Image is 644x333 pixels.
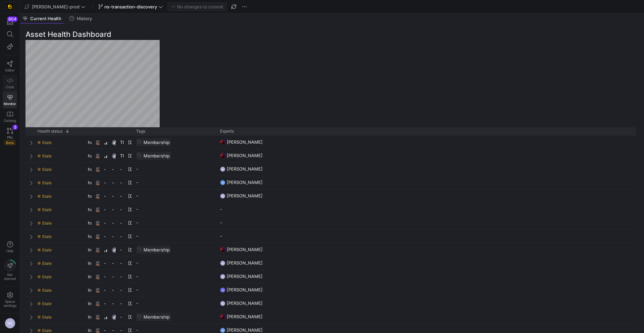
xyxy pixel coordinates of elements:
a: PRsBeta3 [3,125,17,148]
div: - [116,310,124,323]
span: Stale [42,153,52,158]
span: - [104,176,106,189]
span: ns-transaction-discovery [104,4,157,9]
div: - [116,283,124,296]
div: [DATE] 04:15 [124,176,132,189]
span: - [136,162,138,176]
span: Stale [42,315,52,320]
span: Tags [136,129,145,134]
div: - [116,216,124,229]
div: lnk_membership_referral [84,283,92,296]
span: [PERSON_NAME] [227,270,263,283]
span: - [220,216,222,229]
span: - [136,270,138,283]
button: ns-transaction-discovery [97,2,165,11]
span: - [104,203,106,216]
span: Stale [42,247,52,252]
div: [DATE] 04:14 [124,136,132,149]
div: hub_sub_purchase_channel [84,203,92,216]
span: Membership [144,247,170,252]
img: https://storage.googleapis.com/y42-prod-data-exchange/images/ICWEDZt8PPNNsC1M8rtt1ADXuM1CLD3OveQ6... [220,247,225,252]
span: - [136,283,138,296]
span: Catalog [4,118,16,123]
div: [DATE] 04:14 [124,149,132,162]
div: The hub_membership table serves as a central repository for unique membership information. It inc... [116,149,124,162]
span: - [136,189,138,202]
span: Stale [42,261,52,266]
span: Monitor [4,102,16,106]
img: https://storage.googleapis.com/y42-prod-data-exchange/images/ICWEDZt8PPNNsC1M8rtt1ADXuM1CLD3OveQ6... [220,314,225,320]
div: - [116,162,124,176]
img: Draft [112,315,117,320]
span: - [112,176,114,189]
span: - [104,257,106,270]
a: Catalog [3,108,17,125]
div: [DATE] 04:15 [124,216,132,229]
a: Monitor [3,92,17,108]
div: hub_membership [84,149,92,162]
span: Beta [4,140,15,145]
div: [DATE] 04:15 [124,283,132,296]
div: hub_membership_rate_plan [84,162,92,176]
button: [PERSON_NAME]-prod [23,2,87,11]
div: hub_member [84,136,92,149]
div: - [116,297,124,310]
div: 3 [12,125,18,130]
span: - [104,163,106,176]
div: - [116,176,124,189]
span: - [104,190,106,203]
img: Tier 1 - Critical [104,315,109,320]
span: Stale [42,221,52,226]
span: - [112,203,114,216]
span: - [112,230,114,243]
div: hub_sub_purchase_channel_monthly_forecast [84,216,92,229]
a: Code [3,75,17,92]
span: - [136,216,138,229]
div: [DATE] 04:15 [124,203,132,216]
span: Stale [42,328,52,333]
div: - [116,189,124,202]
div: NS [220,274,225,279]
div: hub_rate_plan [84,189,92,202]
button: Getstarted [3,257,17,283]
span: Stale [42,301,52,306]
span: - [220,230,222,243]
div: lnk_member_membership [84,243,92,256]
span: History [77,16,92,21]
img: Tier 1 - Critical [104,140,109,145]
div: NS [5,318,15,329]
span: [PERSON_NAME] [227,243,263,256]
img: Draft [112,247,117,253]
div: - [116,230,124,243]
div: [DATE] 04:15 [124,230,132,243]
span: [PERSON_NAME]-prod [32,4,79,9]
img: https://storage.googleapis.com/y42-prod-data-exchange/images/uAsz27BndGEK0hZWDFeOjoxA7jCwgK9jE472... [7,3,13,10]
div: The hub_member table serves as a central repository for unique member information. It includes a ... [116,136,124,149]
img: Tier 1 - Critical [104,247,109,253]
span: - [112,257,114,270]
div: hub_prospect_to_member_conversion [84,176,92,189]
span: - [104,297,106,310]
img: Draft [112,140,117,145]
div: lnk_membership_rate_plan [84,270,92,283]
span: - [104,284,106,297]
span: Stale [42,167,52,172]
span: - [104,217,106,230]
span: - [112,163,114,176]
span: [PERSON_NAME] [227,189,263,202]
button: 804 [3,16,17,28]
span: Get started [4,273,16,281]
span: PRs [7,135,13,139]
div: CM [220,287,225,293]
span: Membership [144,153,170,158]
span: - [136,297,138,310]
div: NS [220,260,225,266]
span: Stale [42,274,52,279]
span: Membership [144,314,170,320]
div: - [116,243,124,256]
div: NS [220,193,225,199]
div: lnk_primary_spouse_member_grouping [84,310,92,323]
span: [PERSON_NAME] [227,149,263,162]
img: Tier 1 - Critical [104,153,109,159]
span: - [104,230,106,243]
